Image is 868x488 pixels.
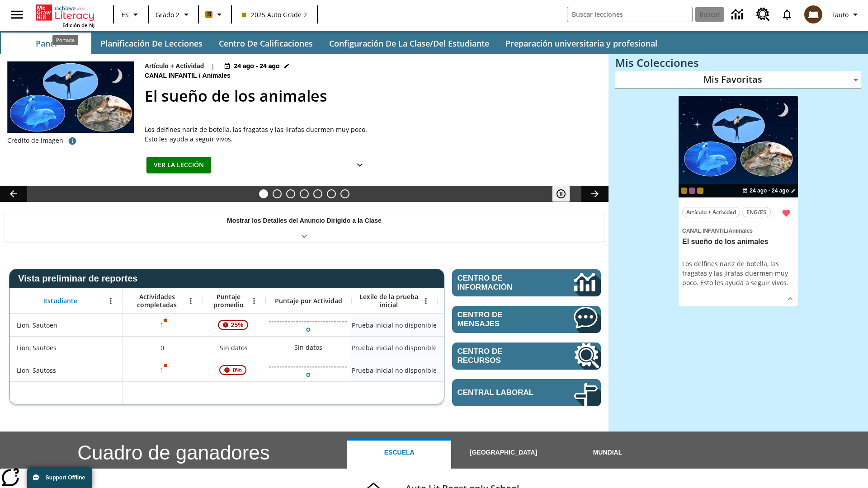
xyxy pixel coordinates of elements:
[727,228,728,234] span: /
[697,188,703,194] div: New 2025 class
[682,207,740,217] button: Artículo + Actividad
[123,336,202,359] div: 0, Lion, Sautoes
[212,33,320,54] button: Centro de calificaciones
[352,343,437,352] span: Prueba inicial no disponible, Lion, Sautoes
[778,205,794,221] button: Remover de Favoritas
[27,467,92,488] button: Support Offline
[222,61,291,71] button: 24 ago - 24 ago Elegir fechas
[452,269,601,296] a: Centro de información
[458,274,543,292] span: Centro de información
[229,362,245,378] span: 0%
[123,359,202,381] div: 1, Es posible que sea inválido el puntaje de una o más actividades., Lion, Sautoss
[52,35,78,45] div: Portada
[783,292,797,305] button: Ver más
[202,314,265,336] div: , 25%, ¡Atención! La puntuación media de 25% correspondiente al primer intento de este estudiante...
[437,359,523,381] div: Sin datos, Lion, Sautoss
[7,7,307,17] body: Máximo 600 caracteres Presiona Escape para desactivar la barra de herramientas Presiona Alt + F10...
[286,189,295,198] button: Diapositiva 3 ¿Lo quieres con papas fritas?
[242,10,307,19] span: 2025 Auto Grade 2
[227,216,382,225] p: Mostrar los Detalles del Anuncio Dirigido a la Clase
[146,157,211,174] button: Ver la lección
[104,294,118,308] button: Abrir menú
[160,343,164,352] span: 0
[340,189,349,198] button: Diapositiva 7 Una idea, mucho trabajo
[159,366,165,375] p: 1
[451,437,555,469] button: [GEOGRAPHIC_DATA]
[681,188,687,194] div: Clase actual
[145,71,199,81] span: Canal Infantil
[247,294,261,308] button: Abrir menú
[567,7,692,22] input: Buscar campo
[5,211,604,242] div: Mostrar los Detalles del Anuncio Dirigido a la Clase
[7,136,63,145] p: Crédito de imagen
[234,61,280,71] span: 24 ago - 24 ago
[211,61,215,71] span: |
[419,294,433,308] button: Abrir menú
[313,189,322,198] button: Diapositiva 5 ¿Los autos del futuro?
[750,187,789,195] span: 24 ago - 24 ago
[751,2,775,27] a: Centro de recursos, Se abrirá en una pestaña nueva.
[615,56,861,69] h3: Mis Colecciones
[44,297,77,305] span: Estudiante
[452,379,601,406] a: Central laboral
[123,314,202,336] div: 1, Es posible que sea inválido el puntaje de una o más actividades., Lion, Sautoen
[227,317,247,333] span: 25%
[159,320,165,330] p: 1
[152,6,195,23] button: Grado: Grado 2, Elige un grado
[17,366,56,375] span: Lion, Sautoss
[726,2,751,27] a: Centro de información
[828,6,864,23] button: Perfil/Configuración
[322,33,496,54] button: Configuración de la clase/del estudiante
[300,189,309,198] button: Diapositiva 4 Modas que pasaron de moda
[552,186,579,202] div: Pausar
[327,189,336,198] button: Diapositiva 6 ¿Cuál es la gran idea?
[351,157,369,174] button: Ver más
[156,10,179,19] span: Grado 2
[145,125,371,144] div: Los delfines nariz de botella, las fragatas y las jirafas duermen muy poco. Esto les ayuda a segu...
[458,347,547,365] span: Centro de recursos
[273,189,282,198] button: Diapositiva 2 Llevar el cine a la dimensión X
[202,359,265,381] div: , 0%, ¡Atención! La puntuación media de 0% correspondiente al primer intento de este estudiante d...
[36,3,94,28] div: Portada
[1,33,91,54] button: Panel
[682,228,727,234] span: Canal Infantil
[458,310,547,328] span: Centro de mensajes
[352,366,437,375] span: Prueba inicial no disponible, Lion, Sautoss
[437,314,523,336] div: Sin datos, Lion, Sautoen
[775,3,799,26] a: Notificaciones
[728,228,752,234] span: Animales
[356,293,422,309] span: Lexile de la prueba inicial
[452,343,601,370] a: Centro de recursos, Se abrirá en una pestaña nueva.
[742,207,771,217] button: ENG/ES
[117,6,146,23] button: Lenguaje: ES, Selecciona un idioma
[746,207,766,217] span: ENG/ES
[831,10,849,19] span: Tauto
[679,96,798,307] div: lesson details
[352,320,437,330] span: Prueba inicial no disponible, Lion, Sautoen
[207,293,250,309] span: Puntaje promedio
[682,259,794,287] div: Los delfines nariz de botella, las fragatas y las jirafas duermen muy poco. Esto les ayuda a segu...
[199,72,201,79] span: /
[556,437,660,469] button: Mundial
[202,336,265,359] div: Sin datos, Lion, Sautoes
[689,188,695,194] div: OL 2025 Auto Grade 3
[615,71,861,89] div: Mis Favoritas
[686,207,736,217] span: Artículo + Actividad
[184,294,198,308] button: Abrir menú
[62,22,94,28] span: Edición de NJ
[552,186,570,202] button: Pausar
[145,61,204,71] p: Artículo + Actividad
[46,474,85,481] span: Support Offline
[4,1,30,28] button: Abrir el menú lateral
[17,343,57,352] span: Lion, Sautoes
[741,187,798,195] button: 24 ago - 24 ago Elegir fechas
[275,297,342,305] span: Puntaje por Actividad
[290,338,327,357] div: Sin datos, Lion, Sautoes
[437,336,523,359] div: Sin datos, Lion, Sautoes
[202,6,228,23] button: Boost El color de la clase es anaranjado claro. Cambiar el color de la clase.
[799,3,828,26] button: Escoja un nuevo avatar
[127,293,187,309] span: Actividades completadas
